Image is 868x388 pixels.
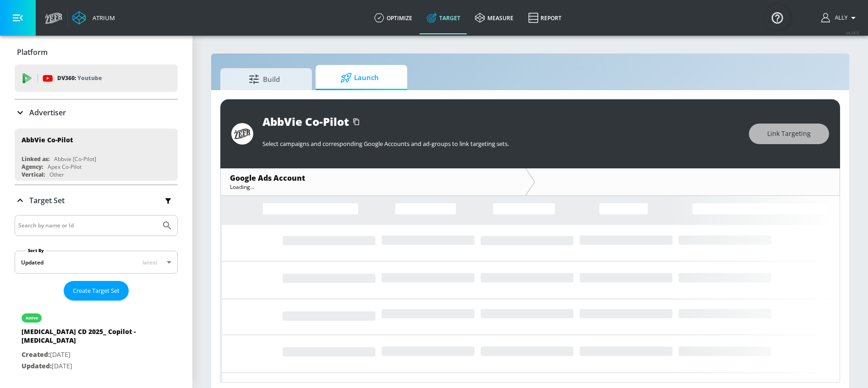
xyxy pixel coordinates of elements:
div: AbbVie Co-PilotLinked as:Abbvie [Co-Pilot]Agency:Apex Co-PilotVertical:Other [15,129,178,181]
div: Agency: [22,163,43,171]
p: DV360: [57,73,102,83]
div: Other [49,171,64,178]
div: Linked as: [22,155,49,163]
p: Advertiser [29,108,66,118]
div: [MEDICAL_DATA] CD 2025_ Copilot - [MEDICAL_DATA] [22,327,150,349]
div: AbbVie Co-Pilot [22,135,73,144]
a: optimize [367,1,420,34]
div: active [26,316,38,320]
span: v 4.28.0 [846,30,859,35]
p: [DATE] [22,361,150,372]
a: Report [521,1,569,34]
div: Google Ads Account [230,173,516,183]
span: Updated: [22,361,52,370]
a: Atrium [72,11,115,25]
span: latest [142,259,158,266]
span: Launch [325,67,394,89]
span: Created: [22,350,50,359]
div: active[MEDICAL_DATA] CD 2025_ Copilot - [MEDICAL_DATA]Created:[DATE]Updated:[DATE] [15,304,178,378]
a: measure [468,1,521,34]
label: Sort By [26,248,46,253]
span: Create Target Set [73,286,120,296]
p: [DATE] [22,349,150,361]
button: Create Target Set [64,281,129,301]
p: Platform [17,47,48,57]
div: Apex Co-Pilot [48,163,82,171]
div: Atrium [89,14,115,22]
div: Target Set [15,185,178,216]
div: Updated [21,259,44,266]
div: Loading... [230,183,516,191]
div: Abbvie [Co-Pilot] [54,155,96,163]
div: Advertiser [15,100,178,125]
span: Build [229,68,299,90]
button: Ally [821,12,859,23]
div: Google Ads AccountLoading... [221,168,525,195]
p: Youtube [77,73,102,83]
div: AbbVie Co-Pilot [262,114,349,129]
a: Target [420,1,468,34]
button: Open Resource Center [764,5,790,30]
div: Vertical: [22,171,45,178]
input: Search by name or Id [18,220,157,232]
div: Platform [15,39,178,65]
div: DV360: Youtube [15,65,178,92]
p: Select campaigns and corresponding Google Accounts and ad-groups to link targeting sets. [262,140,740,148]
p: Target Set [29,195,65,205]
span: login as: ally.mcculloch@zefr.com [831,15,848,21]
